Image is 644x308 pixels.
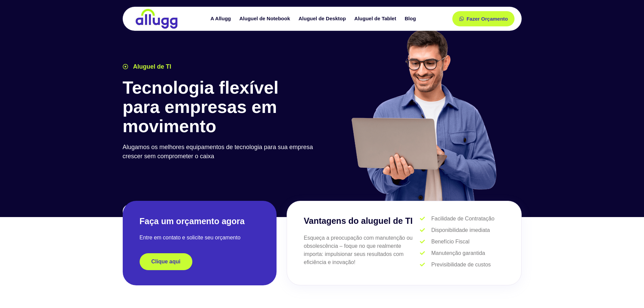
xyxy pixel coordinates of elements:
p: Entre em contato e solicite seu orçamento [140,234,260,242]
span: Disponibilidade imediata [430,226,490,234]
a: Aluguel de Tablet [351,13,401,25]
span: Previsibilidade de custos [430,261,491,269]
a: Fazer Orçamento [452,11,515,26]
img: locação de TI é Allugg [135,8,178,29]
h2: Faça um orçamento agora [140,216,260,227]
a: Clique aqui [140,253,192,270]
span: Fazer Orçamento [467,16,508,21]
p: Esqueça a preocupação com manutenção ou obsolescência – foque no que realmente importa: impulsion... [304,234,420,266]
span: Facilidade de Contratação [430,215,495,223]
p: Alugamos os melhores equipamentos de tecnologia para sua empresa crescer sem comprometer o caixa [123,143,319,161]
img: aluguel de ti para startups [349,28,498,201]
span: Manutenção garantida [430,249,485,257]
a: A Allugg [207,13,236,25]
span: Benefício Fiscal [430,238,470,246]
h3: Vantagens do aluguel de TI [304,215,420,228]
a: Blog [401,13,421,25]
a: Aluguel de Notebook [236,13,295,25]
span: Clique aqui [151,259,181,264]
h1: Tecnologia flexível para empresas em movimento [123,78,319,136]
span: Aluguel de TI [132,62,171,71]
a: Aluguel de Desktop [295,13,351,25]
